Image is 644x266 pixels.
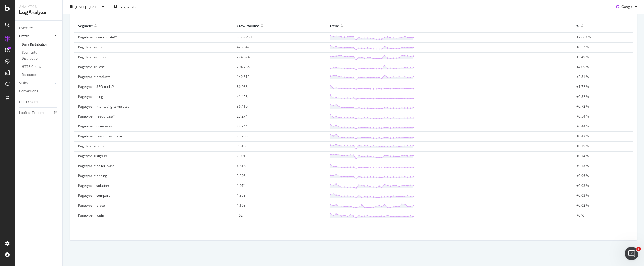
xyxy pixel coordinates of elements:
span: 36,419 [237,104,248,109]
div: Visits [19,80,28,86]
a: Resources [22,72,58,78]
span: +0 % [576,213,584,218]
span: Pagetype = boiler-plate [78,163,114,168]
span: +0.72 % [576,104,589,109]
span: Pagetype = other [78,45,105,49]
span: Pagetype = pricing [78,173,107,178]
span: 3,683,431 [237,35,252,40]
span: 402 [237,213,243,218]
span: Google [621,4,633,9]
div: Daily Distribution [22,42,48,47]
a: HTTP Codes [22,64,58,70]
span: +73.67 % [576,35,591,40]
span: +0.06 % [576,173,589,178]
span: Pagetype = signup [78,153,107,158]
span: 1,974 [237,183,246,188]
span: Pagetype = resources/* [78,114,115,119]
div: LogAnalyzer [19,9,58,16]
div: Logfiles Explorer [19,110,44,116]
div: Crawl Volume [237,21,259,30]
span: Pagetype = files/* [78,64,106,69]
div: % [576,21,579,30]
span: +0.13 % [576,163,589,168]
span: 140,612 [237,74,250,79]
span: +0.14 % [576,153,589,158]
span: 1 [636,247,641,251]
span: 3,396 [237,173,246,178]
button: [DATE] - [DATE] [67,2,107,11]
span: Pagetype = home [78,144,105,148]
span: Pagetype = resource-library [78,134,122,139]
span: +0.02 % [576,203,589,208]
a: Conversions [19,88,58,94]
span: Pagetype = community/* [78,35,117,40]
span: Pagetype = SEO-tools/* [78,84,115,89]
span: 204,736 [237,64,250,69]
span: 21,788 [237,134,248,139]
span: 1,168 [237,203,246,208]
a: Logfiles Explorer [19,110,58,116]
div: Segments Distribution [22,50,53,62]
span: +0.82 % [576,94,589,99]
span: Pagetype = products [78,74,110,79]
div: HTTP Codes [22,64,41,70]
span: 41,458 [237,94,248,99]
span: Pagetype = embed [78,55,107,59]
span: +2.81 % [576,74,589,79]
a: Daily Distribution [22,42,58,47]
div: Trend [329,21,339,30]
div: Analytics [19,5,58,9]
span: +0.03 % [576,193,589,198]
span: Segments [120,4,136,9]
span: +0.44 % [576,124,589,129]
div: Segment [78,21,93,30]
a: Crawls [19,33,53,39]
iframe: Intercom live chat [625,247,638,260]
span: +0.54 % [576,114,589,119]
span: Pagetype = proto [78,203,105,208]
span: 22,244 [237,124,248,129]
a: URL Explorer [19,99,58,105]
span: Pagetype = blog [78,94,103,99]
a: Overview [19,25,58,31]
span: 428,842 [237,45,250,49]
span: 274,524 [237,55,250,59]
span: 27,274 [237,114,248,119]
span: Pagetype = solutions [78,183,110,188]
span: 6,818 [237,163,246,168]
span: 86,033 [237,84,248,89]
span: Pagetype = login [78,213,104,218]
button: Google [614,2,639,11]
span: +4.09 % [576,64,589,69]
a: Segments Distribution [22,50,58,62]
a: Visits [19,80,53,86]
span: +1.72 % [576,84,589,89]
div: URL Explorer [19,99,38,105]
div: Resources [22,72,37,78]
span: [DATE] - [DATE] [75,4,100,9]
span: Pagetype = use-cases [78,124,112,129]
span: +0.43 % [576,134,589,139]
div: Crawls [19,33,29,39]
span: +5.49 % [576,55,589,59]
span: 9,515 [237,144,246,148]
span: +8.57 % [576,45,589,49]
span: Pagetype = compare [78,193,110,198]
button: Segments [111,2,138,11]
span: +0.19 % [576,144,589,148]
div: Conversions [19,88,38,94]
span: 7,091 [237,153,246,158]
span: +0.03 % [576,183,589,188]
span: 1,853 [237,193,246,198]
div: Overview [19,25,33,31]
span: Pagetype = marketing-templates [78,104,129,109]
